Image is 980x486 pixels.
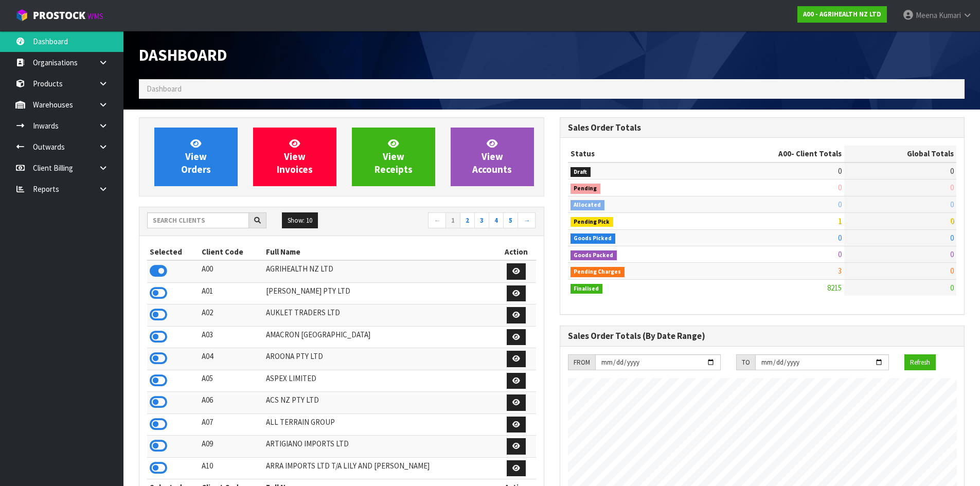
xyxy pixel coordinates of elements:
[282,212,318,229] button: Show: 10
[446,212,460,229] a: 1
[797,6,887,23] a: A00 - AGRIHEALTH NZ LTD
[199,348,264,370] td: A04
[950,166,954,176] span: 0
[916,10,937,20] span: Meena
[87,11,103,21] small: WMS
[503,212,518,229] a: 5
[472,137,512,176] span: View Accounts
[571,233,616,244] span: Goods Picked
[263,436,496,458] td: ARTIGIANO IMPORTS LTD
[696,146,844,162] th: - Client Totals
[568,354,595,371] div: FROM
[838,200,842,209] span: 0
[950,249,954,259] span: 0
[263,260,496,282] td: AGRIHEALTH NZ LTD
[263,326,496,348] td: AMACRON [GEOGRAPHIC_DATA]
[199,260,264,282] td: A00
[263,457,496,479] td: ARRA IMPORTS LTD T/A LILY AND [PERSON_NAME]
[950,283,954,293] span: 0
[263,282,496,304] td: [PERSON_NAME] PTY LTD
[571,217,614,227] span: Pending Pick
[263,304,496,327] td: AUKLET TRADERS LTD
[844,146,956,162] th: Global Totals
[428,212,446,229] a: ←
[375,137,413,176] span: View Receipts
[263,370,496,392] td: ASPEX LIMITED
[199,370,264,392] td: A05
[154,128,238,186] a: ViewOrders
[181,137,211,176] span: View Orders
[571,284,603,294] span: Finalised
[571,184,601,194] span: Pending
[497,244,536,260] th: Action
[568,123,957,133] h3: Sales Order Totals
[263,348,496,370] td: AROONA PTY LTD
[827,283,842,293] span: 8215
[571,167,591,177] span: Draft
[736,354,755,371] div: TO
[199,436,264,458] td: A09
[263,413,496,436] td: ALL TERRAIN GROUP
[571,200,605,210] span: Allocated
[950,233,954,243] span: 0
[277,137,313,176] span: View Invoices
[568,146,697,162] th: Status
[263,244,496,260] th: Full Name
[199,457,264,479] td: A10
[474,212,489,229] a: 3
[778,149,791,158] span: A00
[349,212,536,230] nav: Page navigation
[950,200,954,209] span: 0
[838,266,842,276] span: 3
[571,250,617,261] span: Goods Packed
[460,212,475,229] a: 2
[147,212,249,228] input: Search clients
[568,331,957,341] h3: Sales Order Totals (By Date Range)
[199,304,264,327] td: A02
[518,212,536,229] a: →
[15,9,28,22] img: cube-alt.png
[571,267,625,277] span: Pending Charges
[263,392,496,414] td: ACS NZ PTY LTD
[199,326,264,348] td: A03
[489,212,504,229] a: 4
[950,216,954,226] span: 0
[939,10,961,20] span: Kumari
[451,128,534,186] a: ViewAccounts
[838,183,842,192] span: 0
[838,249,842,259] span: 0
[199,413,264,436] td: A07
[904,354,936,371] button: Refresh
[253,128,336,186] a: ViewInvoices
[199,244,264,260] th: Client Code
[352,128,435,186] a: ViewReceipts
[950,266,954,276] span: 0
[838,233,842,243] span: 0
[950,183,954,192] span: 0
[147,244,199,260] th: Selected
[838,166,842,176] span: 0
[139,45,227,65] span: Dashboard
[147,84,182,94] span: Dashboard
[199,392,264,414] td: A06
[199,282,264,304] td: A01
[33,9,85,22] span: ProStock
[803,10,881,19] strong: A00 - AGRIHEALTH NZ LTD
[838,216,842,226] span: 1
